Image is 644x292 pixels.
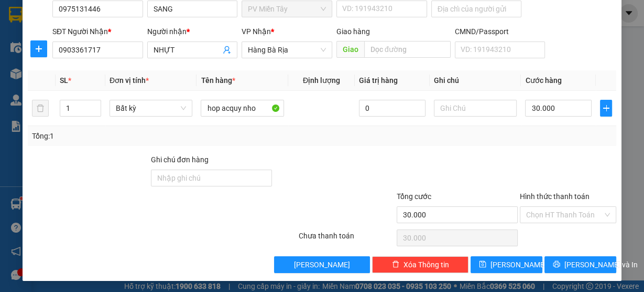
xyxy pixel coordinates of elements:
[431,1,522,17] input: Địa chỉ của người gửi
[151,155,209,164] label: Ghi chú đơn hàng
[397,192,431,201] span: Tổng cước
[455,26,545,37] div: CMND/Passport
[564,259,638,270] span: [PERSON_NAME] và In
[223,46,231,54] span: user-add
[601,104,612,112] span: plus
[520,192,590,201] label: Hình thức thanh toán
[32,130,249,142] div: Tổng: 1
[30,40,47,57] button: plus
[242,27,271,36] span: VP Nhận
[553,260,560,269] span: printer
[201,100,284,117] input: VD: Bàn, Ghế
[430,70,521,91] th: Ghi chú
[403,259,449,270] span: Xóa Thông tin
[471,256,542,273] button: save[PERSON_NAME]
[274,256,370,273] button: [PERSON_NAME]
[544,256,616,273] button: printer[PERSON_NAME] và In
[359,76,398,85] span: Giá trị hàng
[31,45,47,53] span: plus
[298,230,396,248] div: Chưa thanh toán
[248,1,326,17] span: PV Miền Tây
[110,76,149,85] span: Đơn vị tính
[60,76,68,85] span: SL
[359,100,425,117] input: 0
[600,100,612,117] button: plus
[248,42,326,58] span: Hàng Bà Rịa
[294,259,350,270] span: [PERSON_NAME]
[336,27,370,36] span: Giao hàng
[434,100,517,117] input: Ghi Chú
[525,76,561,85] span: Cước hàng
[392,260,399,269] span: delete
[116,100,187,116] span: Bất kỳ
[303,76,340,85] span: Định lượng
[364,41,451,58] input: Dọc đường
[52,26,143,37] div: SĐT Người Nhận
[336,41,364,58] span: Giao
[479,260,486,269] span: save
[490,259,547,270] span: [PERSON_NAME]
[32,100,49,117] button: delete
[201,76,235,85] span: Tên hàng
[147,26,238,37] div: Người nhận
[372,256,468,273] button: deleteXóa Thông tin
[151,170,272,186] input: Ghi chú đơn hàng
